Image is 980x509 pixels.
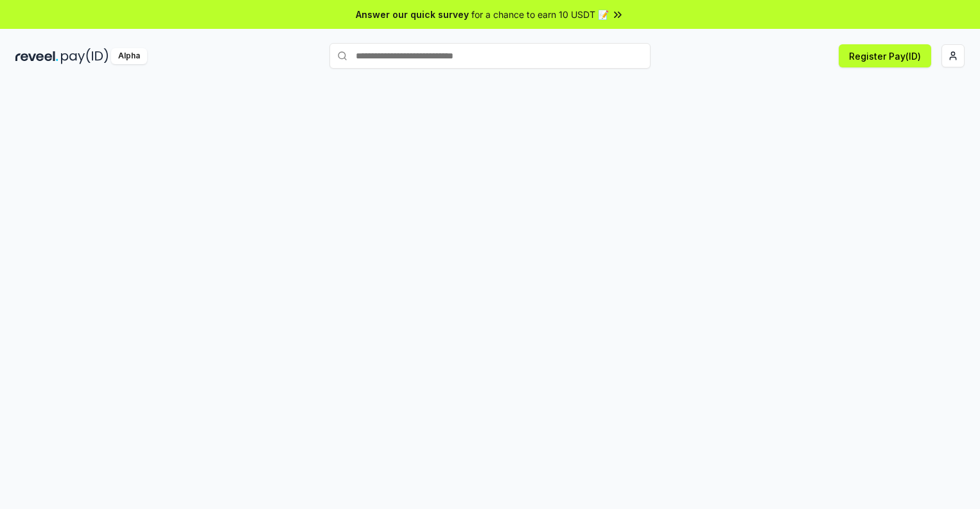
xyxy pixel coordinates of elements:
span: Answer our quick survey [356,8,469,21]
div: Alpha [111,48,147,64]
img: reveel_dark [15,48,58,64]
img: pay_id [61,48,109,64]
button: Register Pay(ID) [839,44,931,67]
span: for a chance to earn 10 USDT 📝 [471,8,609,21]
